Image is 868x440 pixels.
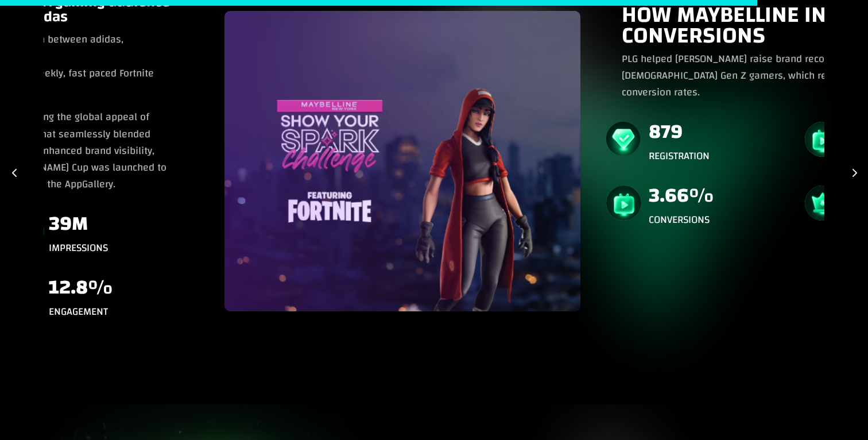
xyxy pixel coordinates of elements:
div: Previous slide [6,164,23,181]
span: 3.66% [649,177,714,214]
span: 12.8% [49,269,113,306]
p: REGISTRATION [649,148,779,164]
div: Next slide [845,164,862,181]
img: maybelline success story [224,11,580,311]
p: CONVERSIONS [649,211,779,228]
p: IMPRESSIONS [49,240,179,256]
span: 39M [49,205,88,242]
span: 879 [649,113,683,150]
p: ENGAGEMENT [49,303,179,320]
iframe: Chat Widget [811,385,868,440]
